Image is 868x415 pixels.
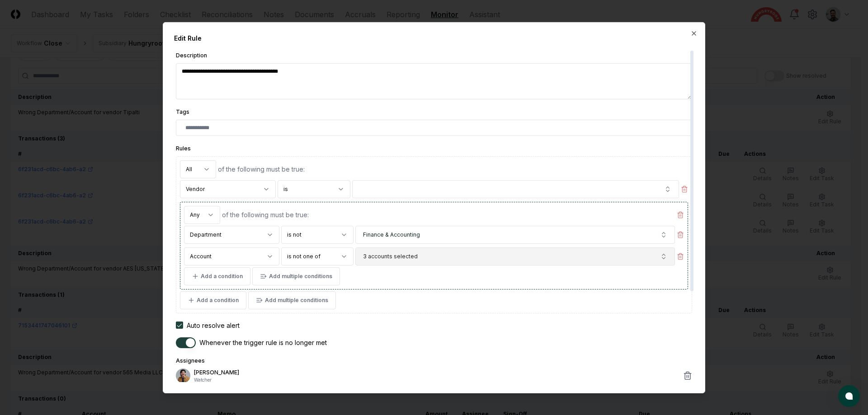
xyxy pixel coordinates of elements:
[176,368,190,383] img: ACg8ocIj8Ed1971QfF93IUVvJX6lPm3y0CRToLvfAg4p8TYQk6NAZIo=s96-c
[187,320,240,330] div: Auto resolve alert
[248,291,336,309] button: Add multiple conditions
[194,376,679,383] p: Watcher
[252,267,340,285] button: Add multiple conditions
[176,322,183,329] button: Auto resolve alert
[218,164,688,174] div: of the following must be true:
[222,210,675,219] div: of the following must be true:
[199,338,327,347] div: Whenever the trigger rule is no longer met
[176,145,191,151] label: Rules
[363,230,420,238] span: Finance & Accounting
[184,267,250,285] button: Add a condition
[176,357,205,364] label: Assignees
[194,368,679,376] p: [PERSON_NAME]
[180,291,246,309] button: Add a condition
[174,33,694,42] div: Edit Rule
[176,51,207,58] label: Description
[176,108,189,115] label: Tags
[363,252,418,260] span: 3 accounts selected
